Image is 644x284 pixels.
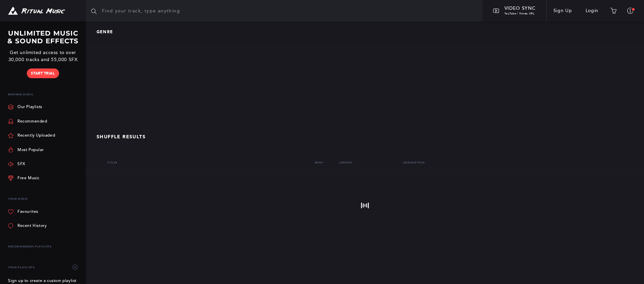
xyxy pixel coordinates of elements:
[8,205,38,219] a: Favourites
[8,89,80,100] p: Browse Music
[351,161,352,164] span: ▾
[27,68,59,78] a: Start Trial
[579,1,605,20] a: Login
[97,134,146,140] span: Shuffle results
[8,114,47,128] a: Recommended
[504,12,535,15] span: YouTube / Vimeo URL
[8,157,25,171] a: SFX
[547,1,579,20] a: Sign Up
[97,30,118,35] a: Genre
[8,261,80,275] div: Your Playlists
[339,161,352,164] a: Length
[8,171,40,185] a: Free Music
[315,161,323,164] a: Bpm
[8,241,80,252] div: Recommended Playlists
[8,100,42,114] a: Our Playlists
[8,7,65,15] img: Ritual Music
[5,30,80,45] h3: UNLIMITED MUSIC & SOUND EFFECTS
[8,143,44,157] a: Most Popular
[359,161,468,164] p: Description
[322,161,323,164] span: ▾
[8,193,80,204] p: Your Music
[5,49,80,63] p: Get unlimited access to over 30,000 tracks and 55,000 SFX
[8,129,55,143] a: Recently Uploaded
[116,161,117,164] span: ▾
[107,161,117,164] a: Title
[8,219,47,233] a: Recent History
[504,5,536,11] span: Video Sync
